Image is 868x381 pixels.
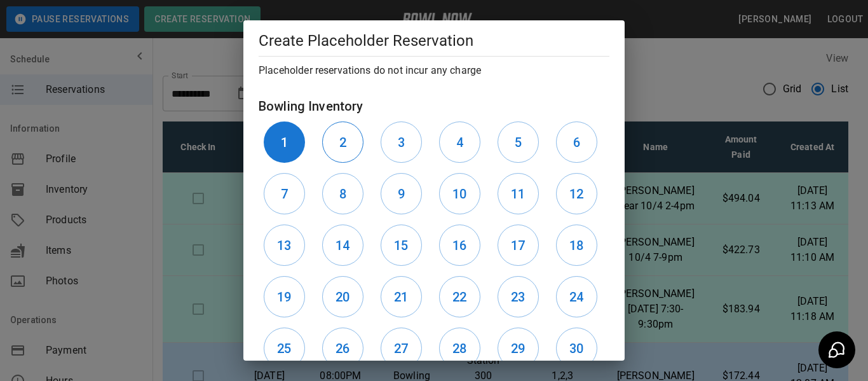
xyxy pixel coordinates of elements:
[264,225,305,266] button: 13
[394,338,408,359] h6: 27
[322,276,363,317] button: 20
[439,121,480,163] button: 4
[511,287,525,307] h6: 23
[322,121,363,163] button: 2
[439,225,480,266] button: 16
[336,235,349,256] h6: 14
[556,121,597,163] button: 6
[264,276,305,317] button: 19
[322,173,363,214] button: 8
[556,276,597,317] button: 24
[336,287,349,307] h6: 20
[381,173,422,214] button: 9
[452,235,466,256] h6: 16
[339,184,346,204] h6: 8
[439,173,480,214] button: 10
[498,173,539,214] button: 11
[394,287,408,307] h6: 21
[452,338,466,359] h6: 28
[556,173,597,214] button: 12
[498,121,539,163] button: 5
[569,184,583,204] h6: 12
[569,287,583,307] h6: 24
[511,235,525,256] h6: 17
[452,287,466,307] h6: 22
[398,184,405,204] h6: 9
[259,96,609,116] h6: Bowling Inventory
[556,225,597,266] button: 18
[322,225,363,266] button: 14
[336,338,349,359] h6: 26
[439,276,480,317] button: 22
[515,132,522,153] h6: 5
[281,184,288,204] h6: 7
[381,121,422,163] button: 3
[452,184,466,204] h6: 10
[381,328,422,369] button: 27
[381,225,422,266] button: 15
[264,173,305,214] button: 7
[573,132,580,153] h6: 6
[569,235,583,256] h6: 18
[277,235,291,256] h6: 13
[381,276,422,317] button: 21
[498,276,539,317] button: 23
[322,328,363,369] button: 26
[498,225,539,266] button: 17
[398,132,405,153] h6: 3
[439,328,480,369] button: 28
[259,62,609,80] h6: Placeholder reservations do not incur any charge
[277,287,291,307] h6: 19
[264,121,305,163] button: 1
[394,235,408,256] h6: 15
[456,132,463,153] h6: 4
[259,31,609,51] h5: Create Placeholder Reservation
[511,338,525,359] h6: 29
[498,328,539,369] button: 29
[264,328,305,369] button: 25
[556,328,597,369] button: 30
[569,338,583,359] h6: 30
[511,184,525,204] h6: 11
[281,132,288,153] h6: 1
[339,132,346,153] h6: 2
[277,338,291,359] h6: 25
